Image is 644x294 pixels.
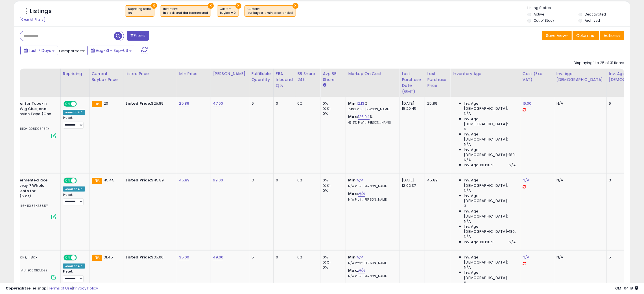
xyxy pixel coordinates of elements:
[427,178,446,183] div: 45.89
[126,101,173,106] div: $25.89
[509,163,516,168] span: N/A
[527,5,630,11] p: Listing States:
[348,275,395,278] p: N/A Profit [PERSON_NAME]
[235,3,241,9] button: ×
[126,71,174,77] div: Listed Price
[464,142,471,147] span: N/A
[128,7,151,15] span: Repricing state :
[126,101,151,106] b: Listed Price:
[4,268,47,273] span: | SKU: ST-AU-B000BSJDZE
[323,178,346,183] div: 0%
[151,3,157,9] button: ×
[348,254,357,260] b: Min:
[92,101,102,107] small: FBA
[179,177,190,183] a: 45.89
[585,12,606,17] label: Deactivated
[323,111,346,116] div: 0%
[464,147,516,157] span: Inv. Age [DEMOGRAPHIC_DATA]-180:
[523,177,529,183] a: N/A
[534,18,554,23] label: Out of Stock
[323,265,346,270] div: 0%
[92,255,102,261] small: FBA
[63,116,85,128] div: Preset:
[534,12,544,17] label: Active
[76,255,85,260] span: OFF
[179,254,189,260] a: 35.00
[252,255,269,260] div: 5
[323,83,326,88] small: Avg BB Share.
[127,31,149,41] button: Filters
[464,240,494,245] span: Inv. Age 181 Plus:
[348,121,395,125] p: 43.21% Profit [PERSON_NAME]
[464,219,471,224] span: N/A
[600,31,624,40] button: Actions
[574,60,624,66] div: Displaying 1 to 25 of 31 items
[63,71,87,77] div: Repricing
[208,3,214,9] button: ×
[276,178,291,183] div: 0
[348,114,395,125] div: %
[402,71,422,95] div: Last Purchase Date (GMT)
[348,177,357,183] b: Min:
[220,7,236,15] span: Custom:
[63,270,85,282] div: Preset:
[357,177,363,183] a: N/A
[346,69,400,97] th: The percentage added to the cost of goods (COGS) that forms the calculator for Min & Max prices.
[297,178,316,183] div: 0%
[297,255,316,260] div: 0%
[464,163,494,168] span: Inv. Age 181 Plus:
[87,46,135,55] button: Aug-31 - Sep-06
[63,193,85,205] div: Preset:
[585,18,600,23] label: Archived
[297,71,318,83] div: BB Share 24h.
[464,111,471,116] span: N/A
[213,254,224,260] a: 49.00
[323,260,331,265] small: (0%)
[427,101,446,106] div: 25.89
[213,177,223,183] a: 69.00
[48,286,72,291] a: Terms of Use
[20,17,45,22] div: Clear All Filters
[252,101,269,106] div: 6
[348,114,358,119] b: Max:
[248,11,293,15] div: cur buybox < min price landed
[402,178,420,188] div: [DATE] 12:02:37
[464,203,466,209] span: 3
[59,48,85,54] span: Compared to:
[464,265,471,270] span: N/A
[464,117,516,127] span: Inv. Age [DEMOGRAPHIC_DATA]:
[323,188,346,193] div: 0%
[323,71,343,83] div: Avg BB Share
[6,286,98,291] div: seller snap | |
[464,193,516,203] span: Inv. Age [DEMOGRAPHIC_DATA]:
[63,187,85,192] div: Amazon AI *
[163,11,208,15] div: in stock and fba backordered
[615,286,638,291] span: 2025-09-14 04:18 GMT
[126,178,173,183] div: $45.89
[63,110,85,115] div: Amazon AI *
[128,11,151,15] div: on
[104,101,108,106] span: 20
[297,101,316,106] div: 0%
[464,132,516,142] span: Inv. Age [DEMOGRAPHIC_DATA]:
[464,209,516,219] span: Inv. Age [DEMOGRAPHIC_DATA]:
[358,114,370,120] a: 126.94
[556,178,602,183] div: N/A
[542,31,572,40] button: Save View
[357,254,363,260] a: N/A
[252,71,271,83] div: Fulfillable Quantity
[96,48,128,53] span: Aug-31 - Sep-06
[292,3,298,9] button: ×
[464,224,516,234] span: Inv. Age [DEMOGRAPHIC_DATA]-180:
[64,178,71,183] span: ON
[92,178,102,184] small: FBA
[323,183,331,188] small: (0%)
[348,107,395,111] p: 7.49% Profit [PERSON_NAME]
[357,101,364,106] a: 12.13
[464,270,516,280] span: Inv. Age [DEMOGRAPHIC_DATA]:
[348,191,358,196] b: Max:
[523,101,532,106] a: 16.00
[556,255,602,260] div: N/A
[213,71,247,77] div: [PERSON_NAME]
[523,254,529,260] a: N/A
